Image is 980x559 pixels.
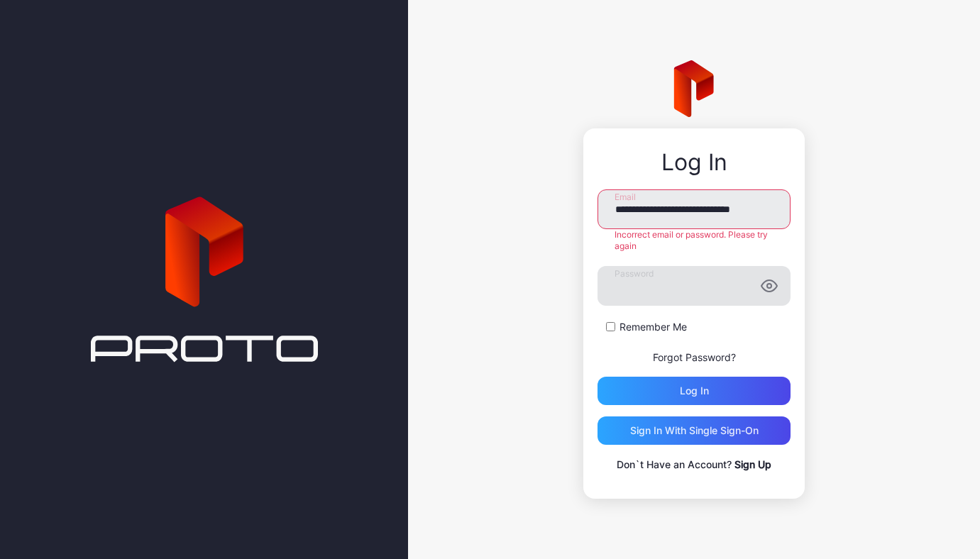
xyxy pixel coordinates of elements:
div: Log in [680,385,709,397]
button: Log in [598,377,791,405]
a: Forgot Password? [653,351,736,363]
a: Sign Up [734,458,771,470]
button: Password [761,277,778,294]
button: Sign in With Single Sign-On [598,416,791,445]
p: Don`t Have an Account? [598,456,791,473]
label: Remember Me [620,320,687,334]
input: Email [598,189,791,229]
div: Sign in With Single Sign-On [630,425,759,436]
div: Incorrect email or password. Please try again [598,229,791,252]
input: Password [598,266,791,306]
div: Log In [598,150,791,175]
